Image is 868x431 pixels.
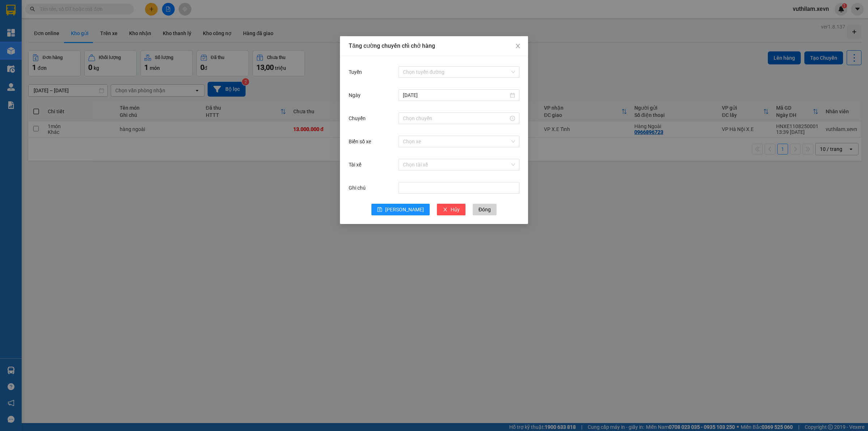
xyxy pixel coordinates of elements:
span: save [377,207,382,213]
label: Biển số xe [349,139,375,144]
input: Chuyến [403,114,509,122]
span: close [443,207,448,213]
input: Ngày [403,91,509,99]
input: Tài xế [403,159,510,170]
button: Đóng [473,204,497,215]
input: Ghi chú [399,182,519,194]
button: Close [508,36,528,56]
input: Biển số xe [403,136,510,147]
label: Ngày [349,92,364,98]
button: closeHủy [437,204,465,215]
label: Ghi chú [349,185,369,191]
label: Tài xế [349,162,365,168]
label: Chuyến [349,115,369,121]
span: [PERSON_NAME] [385,206,424,214]
span: Hủy [451,206,460,214]
span: close [515,43,521,49]
span: Đóng [478,206,491,214]
div: Tăng cường chuyến chỉ chở hàng [349,42,519,50]
button: save[PERSON_NAME] [371,204,430,215]
label: Tuyến [349,69,366,75]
